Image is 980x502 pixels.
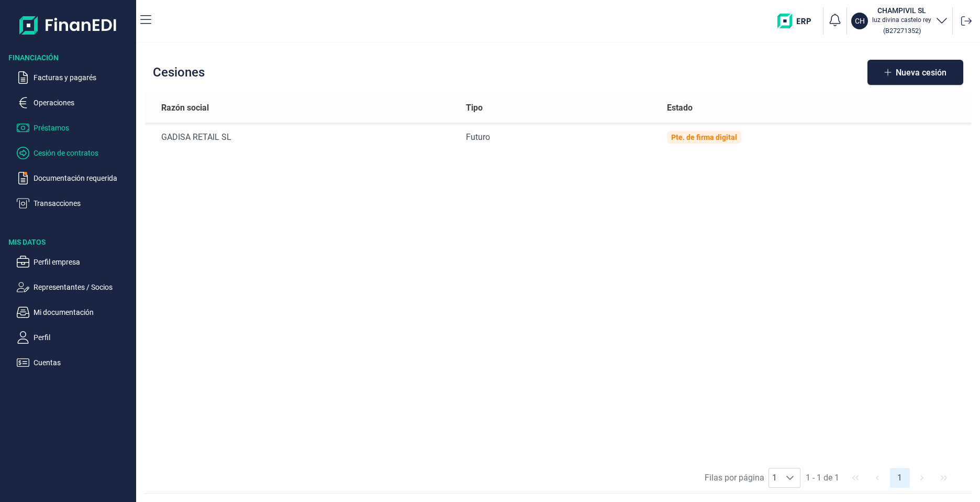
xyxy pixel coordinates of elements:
[17,172,132,184] button: Documentación requerida
[769,468,780,487] span: 1
[17,281,132,293] button: Representantes / Socios
[872,5,931,16] h3: CHAMPIVIL SL
[17,122,132,134] button: Préstamos
[17,256,132,268] button: Perfil empresa
[466,131,650,144] div: Futuro
[34,172,132,184] p: Documentación requerida
[34,356,132,369] p: Cuentas
[17,306,132,319] button: Mi documentación
[34,147,132,159] p: Cesión de contratos
[161,131,450,144] div: GADISA RETAIL SL
[896,69,946,77] span: Nueva cesión
[890,468,910,488] button: Page 1
[17,71,132,84] button: Facturas y pagarés
[466,102,483,114] span: Tipo
[34,197,132,210] p: Transacciones
[34,256,132,268] p: Perfil empresa
[851,5,948,37] button: CHCHAMPIVIL SLluz divina castelo rey(B27271352)
[883,27,921,35] small: Copiar cif
[667,102,693,114] span: Estado
[34,96,132,109] p: Operaciones
[34,122,132,134] p: Préstamos
[34,281,132,293] p: Representantes / Socios
[17,197,132,210] button: Transacciones
[17,331,132,344] button: Perfil
[153,65,205,80] h2: Cesiones
[872,16,931,24] p: luz divina castelo rey
[855,16,865,26] p: CH
[19,8,117,42] img: Logo de aplicación
[17,356,132,369] button: Cuentas
[705,472,764,484] span: Filas por página
[161,102,209,114] span: Razón social
[867,60,963,85] button: Nueva cesión
[34,331,132,344] p: Perfil
[17,96,132,109] button: Operaciones
[777,14,819,28] img: erp
[17,147,132,159] button: Cesión de contratos
[671,133,737,141] div: Pte. de firma digital
[34,306,132,319] p: Mi documentación
[34,71,132,84] p: Facturas y pagarés
[801,468,843,488] span: 1 - 1 de 1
